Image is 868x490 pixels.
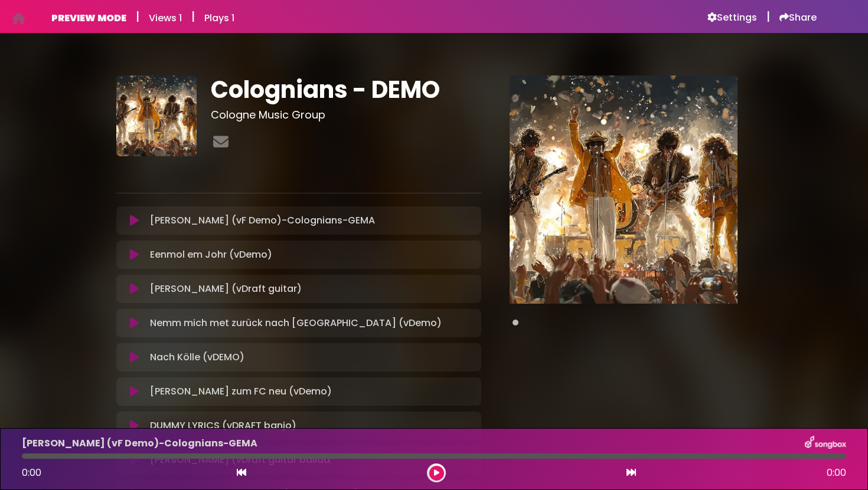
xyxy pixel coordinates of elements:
[150,419,296,433] p: DUMMY LYRICS (vDRAFT banjo)
[136,9,139,24] h5: |
[707,12,757,24] a: Settings
[191,9,195,24] h5: |
[116,75,197,156] img: 7CvscnJpT4ZgYQDj5s5A
[150,350,244,364] p: Nach Kölle (vDEMO)
[827,466,846,480] span: 0:00
[211,75,481,104] h1: Colognians - DEMO
[150,316,442,330] p: Nemm mich met zurück nach [GEOGRAPHIC_DATA] (vDemo)
[150,248,272,262] p: Eenmol em Johr (vDemo)
[22,466,41,479] span: 0:00
[204,12,234,24] h6: Plays 1
[22,436,257,450] p: [PERSON_NAME] (vF Demo)-Colognians-GEMA
[150,213,375,228] p: [PERSON_NAME] (vF Demo)-Colognians-GEMA
[766,9,770,24] h5: |
[779,12,817,24] a: Share
[150,282,302,296] p: [PERSON_NAME] (vDraft guitar)
[150,384,332,399] p: [PERSON_NAME] zum FC neu (vDemo)
[510,75,738,303] img: Main Media
[149,12,182,24] h6: Views 1
[211,108,481,121] h3: Cologne Music Group
[51,12,126,24] h6: PREVIEW MODE
[805,436,846,451] img: songbox-logo-white.png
